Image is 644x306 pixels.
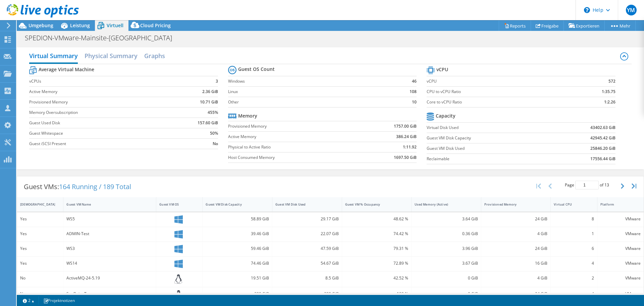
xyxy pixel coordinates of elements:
[66,230,153,237] div: ADMIN-Test
[554,202,586,207] div: Virtual CPU
[29,109,173,116] label: Memory Oversubscription
[403,144,417,150] b: 1:11.92
[590,124,615,131] b: 43402.63 GiB
[600,274,641,282] div: VMware
[210,130,218,137] b: 50%
[228,99,392,105] label: Other
[238,113,257,119] b: Memory
[600,245,641,252] div: VMware
[29,130,173,137] label: Guest Whitespace
[394,154,417,161] b: 1697.50 GiB
[345,245,409,252] div: 79.31 %
[29,140,173,147] label: Guest iSCSI Present
[29,22,53,29] span: Umgebung
[159,202,191,207] div: Guest VM OS
[554,245,594,252] div: 6
[20,230,60,237] div: Yes
[575,181,599,189] input: jump to page
[238,66,275,73] b: Guest OS Count
[66,245,153,252] div: WS3
[59,182,131,191] span: 164 Running / 189 Total
[412,99,417,105] b: 10
[415,215,478,223] div: 3.64 GiB
[206,290,269,298] div: 200 GiB
[484,202,540,207] div: Provisioned Memory
[345,230,409,237] div: 74.42 %
[554,215,594,223] div: 8
[66,215,153,223] div: WS5
[427,88,566,95] label: CPU to vCPU Ratio
[18,296,39,305] a: 2
[198,120,218,126] b: 157.60 GiB
[39,296,79,305] a: Projektnotizen
[20,260,60,267] div: Yes
[604,20,636,31] a: Mehr
[22,34,182,42] h1: SPEDION-VMware-Mainsite-[GEOGRAPHIC_DATA]
[20,202,52,207] div: [DEMOGRAPHIC_DATA]
[604,99,615,105] b: 1:2.26
[554,260,594,267] div: 4
[590,156,615,162] b: 17556.44 GiB
[39,66,94,73] b: Average Virtual Machine
[626,5,637,15] span: YM
[604,182,609,188] span: 13
[206,274,269,282] div: 19.51 GiB
[17,176,138,197] div: Guest VMs:
[275,260,339,267] div: 54.67 GiB
[436,66,448,73] b: vCPU
[275,274,339,282] div: 8.5 GiB
[20,290,60,298] div: No
[554,274,594,282] div: 2
[70,22,90,29] span: Leistung
[208,109,218,116] b: 455%
[228,144,358,150] label: Physical to Active Ratio
[412,78,417,85] b: 46
[396,133,417,140] b: 386.24 GiB
[206,215,269,223] div: 58.89 GiB
[345,260,409,267] div: 72.89 %
[415,274,478,282] div: 0 GiB
[415,290,478,298] div: 0 GiB
[20,215,60,223] div: Yes
[29,99,173,105] label: Provisioned Memory
[600,260,641,267] div: VMware
[275,230,339,237] div: 22.07 GiB
[427,99,566,105] label: Core to vCPU Ratio
[484,215,548,223] div: 24 GiB
[427,145,550,152] label: Guest VM Disk Used
[345,290,409,298] div: 100 %
[66,260,153,267] div: WS14
[590,135,615,141] b: 42945.42 GiB
[499,20,531,31] a: Reports
[29,88,173,95] label: Active Memory
[436,113,455,119] b: Capacity
[554,290,594,298] div: 4
[590,145,615,152] b: 25846.20 GiB
[20,274,60,282] div: No
[66,290,153,298] div: SecOnionTest
[66,274,153,282] div: ActiveMQ-24-5.19
[66,202,145,207] div: Guest VM Name
[600,230,641,237] div: VMware
[608,78,615,85] b: 572
[394,123,417,130] b: 1757.00 GiB
[410,88,417,95] b: 108
[29,78,173,85] label: vCPUs
[228,133,358,140] label: Active Memory
[584,7,590,13] svg: \n
[228,123,358,130] label: Provisioned Memory
[531,20,564,31] a: Freigabe
[228,78,392,85] label: Windows
[415,260,478,267] div: 3.67 GiB
[484,274,548,282] div: 4 GiB
[228,154,358,161] label: Host Consumed Memory
[484,260,548,267] div: 16 GiB
[427,135,550,141] label: Guest VM Disk Capacity
[484,290,548,298] div: 24 GiB
[140,22,171,29] span: Cloud Pricing
[427,124,550,131] label: Virtual Disk Used
[275,245,339,252] div: 47.59 GiB
[20,245,60,252] div: Yes
[415,245,478,252] div: 3.96 GiB
[213,140,218,147] b: No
